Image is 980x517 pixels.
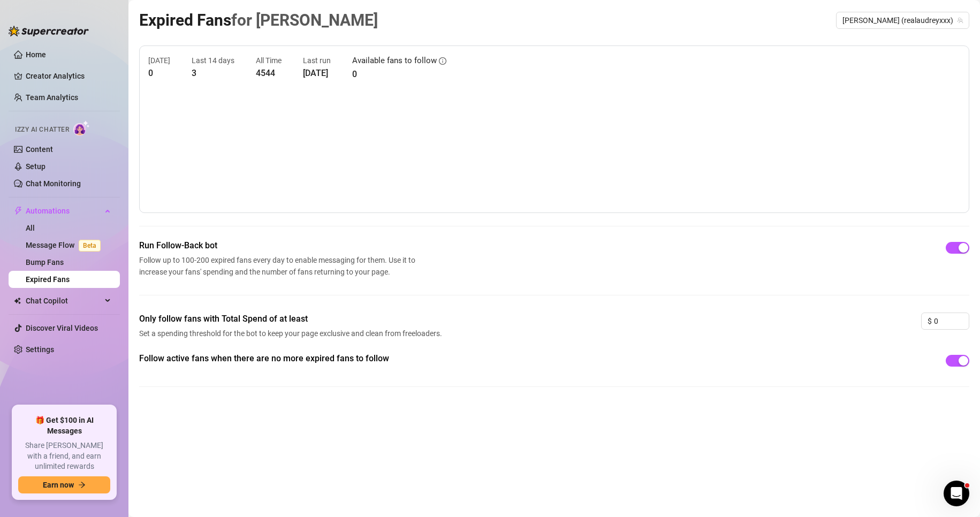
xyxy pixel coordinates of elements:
[26,202,102,219] span: Automations
[26,345,54,354] a: Settings
[192,66,234,80] article: 3
[139,239,420,252] span: Run Follow-Back bot
[26,275,70,284] a: Expired Fans
[352,55,437,67] article: Available fans to follow
[256,55,282,66] article: All Time
[18,476,110,493] button: Earn nowarrow-right
[26,145,53,154] a: Content
[139,7,378,33] article: Expired Fans
[139,313,445,325] span: Only follow fans with Total Spend of at least
[303,55,331,66] article: Last run
[842,12,963,28] span: Audrey (realaudreyxxx)
[79,240,101,252] span: Beta
[43,481,74,489] span: Earn now
[352,67,446,81] article: 0
[78,481,86,489] span: arrow-right
[439,57,446,65] span: info-circle
[944,481,969,506] iframe: Intercom live chat
[148,55,170,66] article: [DATE]
[192,55,234,66] article: Last 14 days
[26,93,78,102] a: Team Analytics
[26,67,111,85] a: Creator Analytics
[26,179,81,188] a: Chat Monitoring
[18,415,110,436] span: 🎁 Get $100 in AI Messages
[148,66,170,80] article: 0
[26,258,64,267] a: Bump Fans
[18,440,110,472] span: Share [PERSON_NAME] with a friend, and earn unlimited rewards
[14,207,22,215] span: thunderbolt
[139,352,445,365] span: Follow active fans when there are no more expired fans to follow
[15,125,69,135] span: Izzy AI Chatter
[26,324,98,332] a: Discover Viral Videos
[26,162,45,171] a: Setup
[26,50,46,59] a: Home
[139,254,420,278] span: Follow up to 100-200 expired fans every day to enable messaging for them. Use it to increase your...
[9,26,89,36] img: logo-BBDzfeDw.svg
[231,11,378,29] span: for [PERSON_NAME]
[73,120,90,136] img: AI Chatter
[26,241,105,249] a: Message FlowBeta
[26,224,35,232] a: All
[139,328,445,339] span: Set a spending threshold for the bot to keep your page exclusive and clean from freeloaders.
[26,292,102,309] span: Chat Copilot
[957,17,963,24] span: team
[303,66,331,80] article: [DATE]
[14,297,21,305] img: Chat Copilot
[256,66,282,80] article: 4544
[934,313,969,329] input: 0.00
